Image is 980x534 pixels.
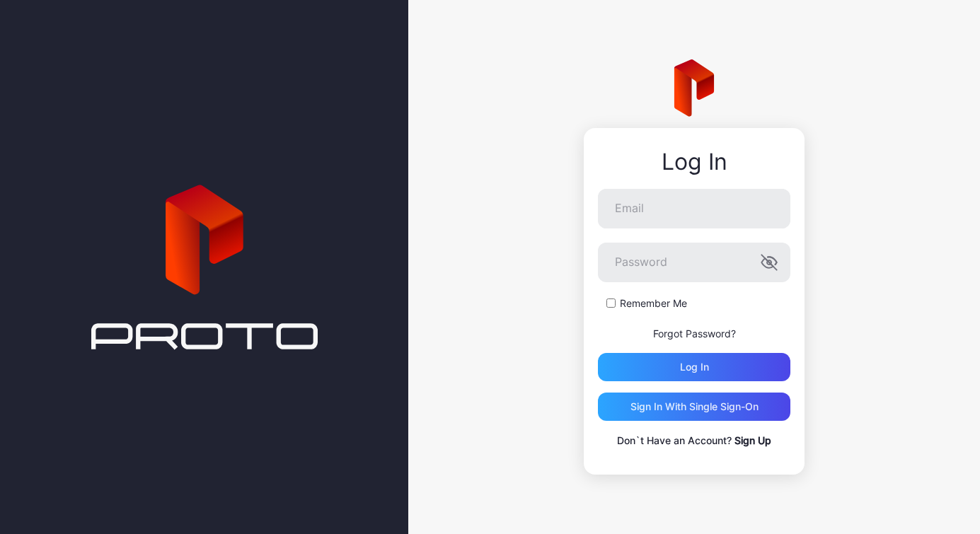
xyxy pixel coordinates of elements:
[598,189,790,228] input: Email
[680,361,709,373] div: Log in
[761,254,778,271] button: Password
[620,296,687,310] label: Remember Me
[653,327,736,339] a: Forgot Password?
[598,243,790,282] input: Password
[598,353,790,381] button: Log in
[630,401,759,412] div: Sign in With Single Sign-On
[598,393,790,421] button: Sign in With Single Sign-On
[598,432,790,449] p: Don`t Have an Account?
[734,434,771,446] a: Sign Up
[598,149,790,175] div: Log In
